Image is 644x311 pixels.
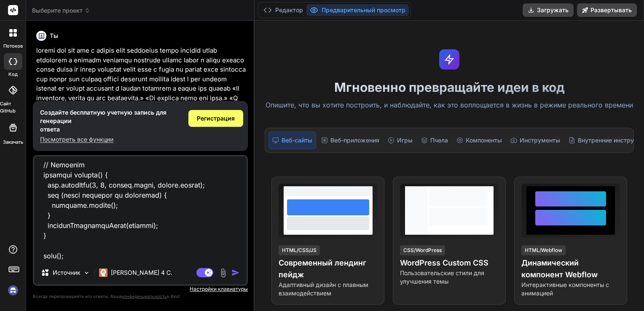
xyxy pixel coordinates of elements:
h6: Ты [50,32,58,40]
font: Веб-приложения [330,136,379,145]
div: CSS/WordPress [400,245,445,255]
font: Предварительный просмотр [322,6,405,14]
h4: WordPress Custom CSS [400,257,499,269]
textarea: <!LOREMIP dolo> <sita> <cons> <adipi> elit { seddoeiusm-tempo: incid; utlabore: etdolo; magnaa: 3... [34,156,247,261]
label: Закачать [3,139,23,146]
p: Пользовательские стили для улучшения темы [400,269,499,286]
font: Веб-сайты [282,136,312,145]
p: Источник [53,268,80,277]
button: Предварительный просмотр [306,4,409,16]
span: конфиденциальность [122,294,167,299]
font: Загружать [537,6,569,14]
img: икона [231,268,240,277]
p: Настройки клавиатуры [33,286,248,292]
label: код [8,71,18,78]
span: Регистрация [197,114,235,123]
font: Развертывать [590,6,632,14]
font: Редактор [275,6,303,14]
p: Всегда перепроверяйте его ответы. Ваша в Bind [33,292,248,300]
img: прикрепление [218,268,228,278]
font: Выберите проект [32,6,83,15]
img: Вход [6,283,20,298]
button: Загружать [523,3,574,17]
div: HTML/Webflow [521,245,566,255]
font: Инструменты [520,136,560,145]
font: Компоненты [466,136,502,145]
p: loremi dol sit ame c adipis elit seddoeius tempo incidid utlab etdolorem a enimadm veniamqu nostr... [36,46,246,141]
p: Опишите, что вы хотите построить, и наблюдайте, как это воплощается в жизнь в режиме реального вр... [260,100,639,111]
img: Клод 4 Сонет [99,268,107,277]
button: Развертывать [577,3,637,17]
img: Выбор моделей [83,269,90,276]
h4: Современный лендинг пейдж [279,257,377,281]
label: Потоков [3,43,23,50]
h4: Динамический компонент Webflow [521,257,620,281]
font: [PERSON_NAME] 4 С. [111,269,172,276]
font: Пчела [430,136,448,145]
font: Посмотреть все функции [40,136,113,143]
h1: Мгновенно превращайте идеи в код [260,80,639,95]
p: Интерактивные компоненты с анимацией [521,281,620,298]
button: Редактор [260,4,306,16]
font: Игры [397,136,413,145]
div: HTML/CSS/JS [279,245,320,255]
p: Адаптивный дизайн с плавным взаимодействием [279,281,377,298]
h1: Создайте бесплатную учетную запись для генерации ответа [40,108,182,134]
